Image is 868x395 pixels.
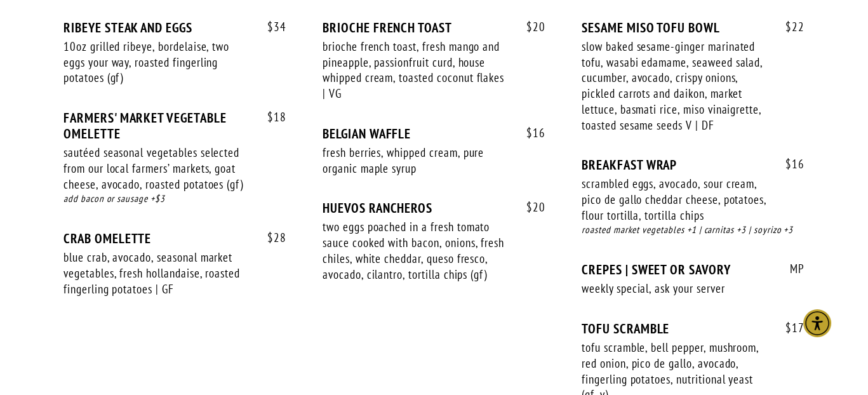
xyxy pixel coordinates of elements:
[777,262,805,276] span: MP
[582,281,768,297] div: weekly special, ask your server
[63,192,286,206] div: add bacon or sausage +$3
[323,20,545,36] div: BRIOCHE FRENCH TOAST
[63,250,250,297] div: blue crab, avocado, seasonal market vegetables, fresh hollandaise, roasted fingerling potatoes | GF
[582,321,805,337] div: TOFU SCRAMBLE
[323,126,545,142] div: BELGIAN WAFFLE
[785,156,792,171] span: $
[255,231,286,245] span: 28
[514,200,545,215] span: 20
[267,109,274,124] span: $
[323,39,509,102] div: brioche french toast, fresh mango and pineapple, passionfruit curd, house whipped cream, toasted ...
[63,231,286,246] div: CRAB OMELETTE
[255,20,286,34] span: 34
[514,20,545,34] span: 20
[63,39,250,86] div: 10oz grilled ribeye, bordelaise, two eggs your way, roasted fingerling potatoes (gf)
[267,230,274,245] span: $
[63,145,250,192] div: sautéed seasonal vegetables selected from our local farmers’ markets, goat cheese, avocado, roast...
[785,19,792,34] span: $
[582,39,768,133] div: slow baked sesame-ginger marinated tofu, wasabi edamame, seaweed salad, cucumber, avocado, crispy...
[526,199,533,215] span: $
[323,219,509,282] div: two eggs poached in a fresh tomato sauce cooked with bacon, onions, fresh chiles, white cheddar, ...
[582,20,805,36] div: SESAME MISO TOFU BOWL
[63,110,286,142] div: FARMERS' MARKET VEGETABLE OMELETTE
[773,157,805,171] span: 16
[255,110,286,124] span: 18
[785,320,792,335] span: $
[582,262,805,278] div: CREPES | SWEET OR SAVORY
[582,157,805,173] div: BREAKFAST WRAP
[773,20,805,34] span: 22
[63,20,286,36] div: RIBEYE STEAK AND EGGS
[526,19,533,34] span: $
[582,223,805,238] div: roasted market vegetables +1 | carnitas +3 | soyrizo +3
[582,176,768,223] div: scrambled eggs, avocado, sour cream, pico de gallo cheddar cheese, potatoes, flour tortilla, tort...
[514,126,545,140] span: 16
[323,145,509,176] div: fresh berries, whipped cream, pure organic maple syrup
[267,19,274,34] span: $
[323,200,545,216] div: HUEVOS RANCHEROS
[773,321,805,335] span: 17
[526,125,533,140] span: $
[803,309,831,337] div: Accessibility Menu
